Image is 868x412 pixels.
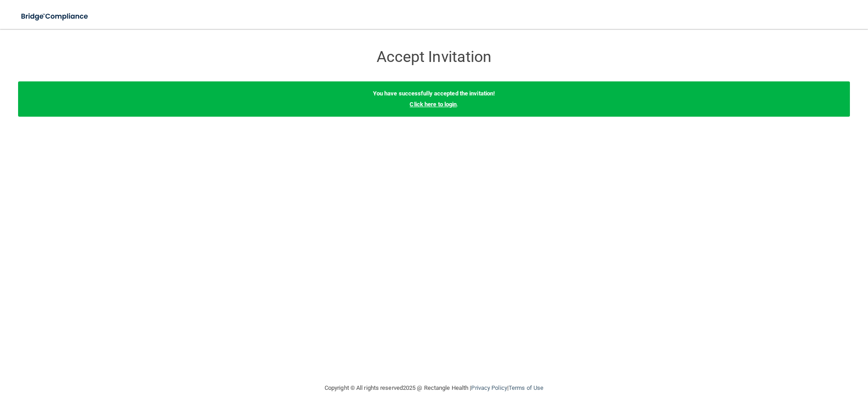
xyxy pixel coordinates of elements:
[373,90,495,97] b: You have successfully accepted the invitation!
[18,81,850,117] div: .
[509,384,543,391] a: Terms of Use
[14,7,97,26] img: bridge_compliance_login_screen.278c3ca4.svg
[410,101,457,108] a: Click here to login
[269,374,599,403] div: Copyright © All rights reserved 2025 @ Rectangle Health | |
[269,48,599,65] h3: Accept Invitation
[471,384,507,391] a: Privacy Policy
